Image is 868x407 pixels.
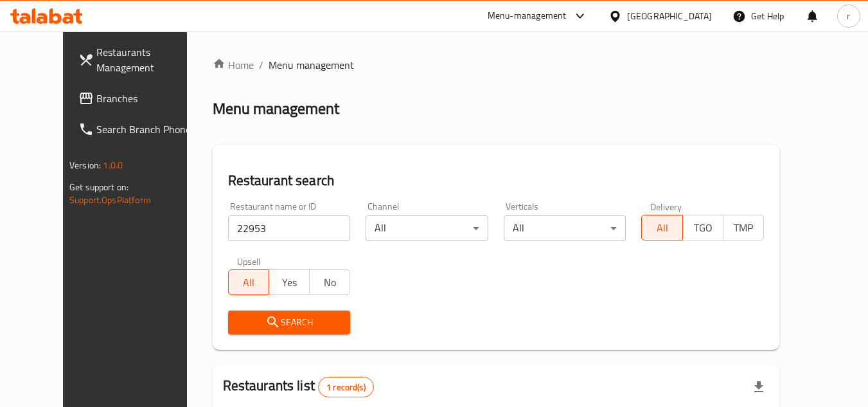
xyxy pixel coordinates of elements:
[688,219,718,237] span: TGO
[488,8,567,24] div: Menu-management
[228,269,269,295] button: All
[234,273,264,292] span: All
[228,311,351,334] button: Search
[213,98,339,119] h2: Menu management
[641,215,682,240] button: All
[69,192,151,208] a: Support.OpsPlatform
[504,215,626,241] div: All
[647,219,677,237] span: All
[315,273,345,292] span: No
[69,157,101,174] span: Version:
[223,376,374,397] h2: Restaurants list
[259,57,263,73] li: /
[319,381,373,393] span: 1 record(s)
[274,273,305,292] span: Yes
[213,57,779,73] nav: breadcrumb
[650,202,682,211] label: Delivery
[96,122,198,137] span: Search Branch Phone
[228,171,764,190] h2: Restaurant search
[69,179,128,195] span: Get support on:
[729,219,759,237] span: TMP
[213,57,254,73] a: Home
[228,215,351,241] input: Search for restaurant name or ID..
[68,37,208,83] a: Restaurants Management
[627,9,712,23] div: [GEOGRAPHIC_DATA]
[96,91,198,106] span: Branches
[238,314,341,330] span: Search
[68,83,208,114] a: Branches
[366,215,488,241] div: All
[96,44,198,75] span: Restaurants Management
[269,269,310,295] button: Yes
[682,215,723,240] button: TGO
[103,157,123,174] span: 1.0.0
[743,372,774,402] div: Export file
[847,9,850,23] span: r
[723,215,764,240] button: TMP
[68,114,208,145] a: Search Branch Phone
[309,269,350,295] button: No
[237,257,261,266] label: Upsell
[269,57,354,73] span: Menu management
